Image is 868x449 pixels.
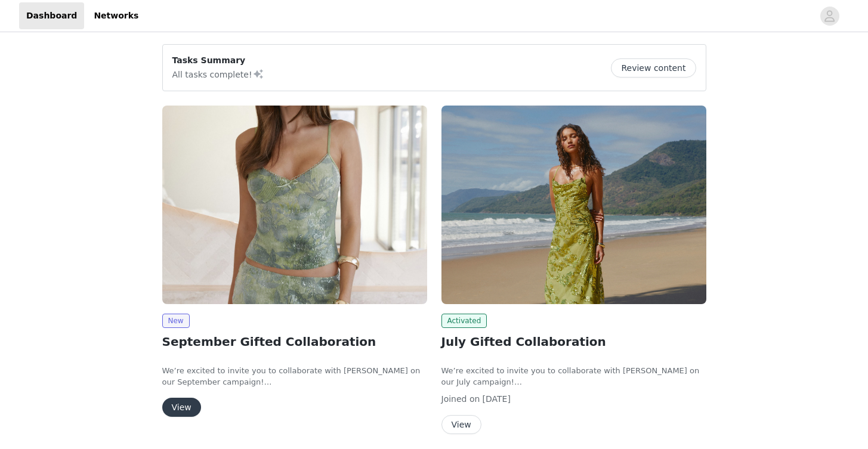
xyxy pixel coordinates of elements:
span: [DATE] [483,394,511,404]
button: Review content [611,58,696,78]
button: View [441,415,481,434]
a: Dashboard [19,2,84,29]
p: Tasks Summary [172,54,264,67]
span: Activated [441,314,487,328]
p: All tasks complete! [172,67,264,81]
span: New [162,314,190,328]
h2: July Gifted Collaboration [441,333,706,351]
p: We’re excited to invite you to collaborate with [PERSON_NAME] on our July campaign! [441,365,706,388]
a: View [162,403,201,412]
img: Peppermayo USA [162,106,427,304]
span: Joined on [441,394,480,404]
p: We’re excited to invite you to collaborate with [PERSON_NAME] on our September campaign! [162,365,427,388]
h2: September Gifted Collaboration [162,333,427,351]
a: View [441,420,481,429]
a: Networks [87,2,146,29]
img: Peppermayo USA [441,106,706,304]
div: avatar [824,7,835,26]
button: View [162,398,201,417]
